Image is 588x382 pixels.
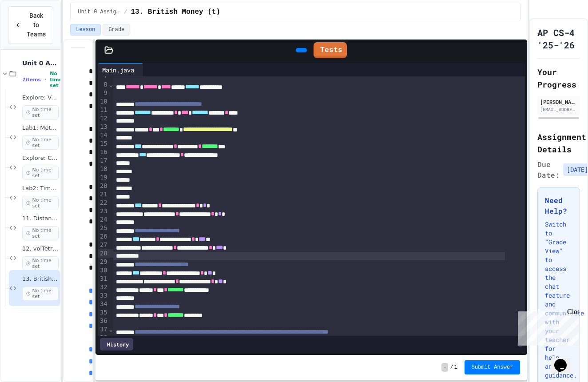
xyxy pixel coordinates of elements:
span: No time set [22,226,59,240]
button: Submit Answer [465,360,520,374]
div: 18 [98,165,109,173]
div: 13 [98,123,109,131]
span: Unit 0 Assignments [78,8,120,16]
h2: Assignment Details [537,131,580,155]
iframe: chat widget [551,346,579,373]
button: Back to Teams [8,6,53,44]
span: • [44,76,46,83]
span: Lab1: Metric to Imperial [22,124,59,132]
div: 10 [98,97,109,106]
span: Unit 0 Assignments [22,59,59,67]
div: Main.java [98,63,143,76]
span: No time set [50,71,62,88]
div: 8 [98,80,109,89]
span: Fold line [109,81,113,88]
div: 25 [98,224,109,232]
div: 22 [98,199,109,207]
span: No time set [22,166,59,180]
span: Explore: Casting [22,155,59,162]
span: 13. British Money (t) [22,275,59,283]
div: 31 [98,275,109,283]
div: 32 [98,283,109,291]
div: 35 [98,308,109,317]
div: Main.java [98,65,139,75]
div: 17 [98,156,109,165]
h1: AP CS-4 '25-'26 [537,26,580,51]
span: No time set [22,256,59,271]
p: Switch to "Grade View" to access the chat feature and communicate with your teacher for help and ... [545,220,572,380]
div: [EMAIL_ADDRESS][DOMAIN_NAME] [540,106,577,113]
div: 19 [98,173,109,182]
span: 1 [454,364,457,371]
div: 14 [98,131,109,139]
span: 13. British Money (t) [131,7,220,17]
div: 38 [98,334,109,342]
div: 9 [98,89,109,97]
span: Explore: Variables [22,94,59,102]
a: Tests [314,42,347,58]
div: 20 [98,182,109,190]
span: 7 items [22,77,41,83]
div: 12 [98,114,109,123]
span: No time set [22,105,59,119]
div: 36 [98,317,109,325]
span: / [124,8,127,16]
span: No time set [22,196,59,210]
div: 23 [98,207,109,215]
div: 7 [98,72,109,80]
span: No time set [22,135,59,150]
div: 26 [98,232,109,241]
span: 11. DistanceFormula (t) [22,215,59,223]
div: 30 [98,266,109,275]
span: Lab2: Time Lab [22,185,59,192]
span: - [441,363,448,372]
div: 34 [98,300,109,308]
div: 33 [98,291,109,300]
div: 28 [98,249,109,258]
div: 27 [98,241,109,249]
span: Submit Answer [472,364,513,371]
iframe: chat widget [514,308,579,346]
button: Lesson [70,24,101,36]
div: 21 [98,190,109,199]
div: 11 [98,106,109,114]
div: History [100,338,133,350]
h3: Need Help? [545,195,572,216]
div: Chat with us now!Close [4,4,61,56]
span: No time set [22,286,59,301]
span: Due Date: [537,159,560,180]
div: [PERSON_NAME] [540,98,577,106]
div: 24 [98,215,109,224]
div: 29 [98,258,109,266]
span: Fold line [109,326,113,333]
div: 37 [98,325,109,334]
div: 16 [98,148,109,156]
button: Grade [103,24,130,36]
span: Back to Teams [27,11,46,39]
span: / [450,364,453,371]
span: 12. volTetrahedron(t) [22,245,59,253]
h2: Your Progress [537,66,580,91]
div: 15 [98,139,109,148]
